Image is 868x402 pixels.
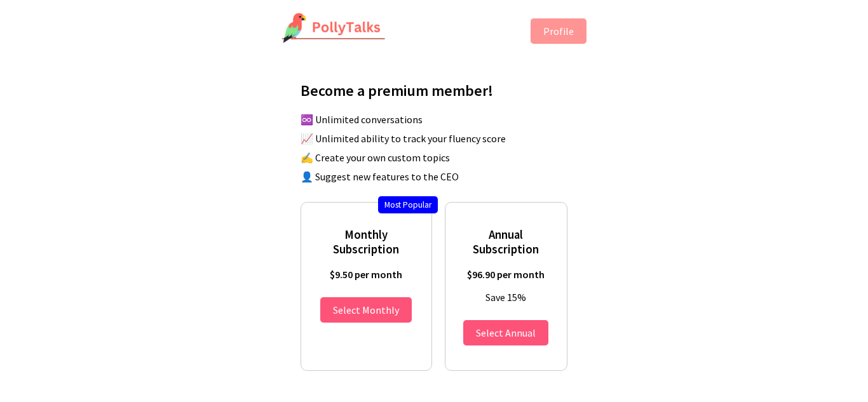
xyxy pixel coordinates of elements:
[463,320,548,345] button: Annual Subscription $96.90 per month Save 15%
[458,268,554,281] p: $96.90 per month
[458,227,554,257] h3: Annual Subscription
[314,227,419,257] h3: Monthly Subscription
[281,13,386,44] img: PollyTalks Logo
[314,268,419,281] p: $9.50 per month
[320,297,412,323] button: Monthly Subscription $9.50 per month
[301,132,580,145] li: 📈 Unlimited ability to track your fluency score
[531,18,587,44] button: Profile
[458,291,554,304] p: Save 15%
[301,81,580,100] h2: Become a premium member!
[301,151,580,164] li: ✍️ Create your own custom topics
[301,170,580,183] li: 👤 Suggest new features to the CEO
[301,113,580,126] li: ♾️ Unlimited conversations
